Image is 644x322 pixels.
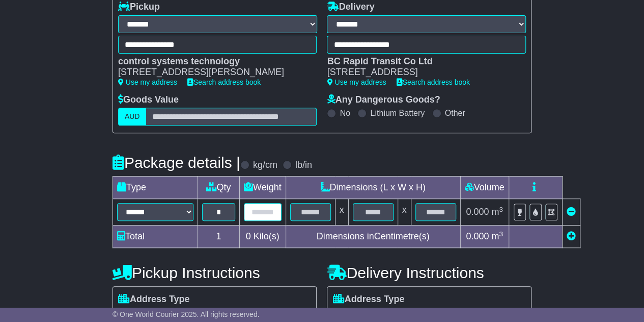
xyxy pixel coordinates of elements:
a: Add new item [567,231,576,241]
td: Dimensions (L x W x H) [286,177,460,199]
label: No [340,108,350,118]
td: x [335,199,348,226]
label: Any Dangerous Goods? [327,94,440,106]
a: Search address book [397,78,470,86]
div: [STREET_ADDRESS][PERSON_NAME] [118,67,307,78]
label: Address Type [118,294,190,305]
td: x [398,199,411,226]
sup: 3 [499,206,503,213]
span: 0.000 [466,207,489,217]
label: Other [445,108,465,118]
label: Goods Value [118,94,179,106]
a: Use my address [118,78,177,86]
td: Weight [239,177,286,199]
label: kg/cm [253,160,277,171]
td: Dimensions in Centimetre(s) [286,226,460,248]
h4: Pickup Instructions [113,264,317,281]
div: [STREET_ADDRESS] [327,67,516,78]
h4: Delivery Instructions [327,264,531,281]
label: Pickup [118,2,160,13]
span: 0 [246,231,251,241]
h4: Package details | [113,154,240,171]
span: © One World Courier 2025. All rights reserved. [113,310,260,318]
td: Type [113,177,198,199]
div: control systems technology [118,56,307,67]
a: Use my address [327,78,386,86]
td: Volume [460,177,509,199]
label: Address Type [332,294,404,305]
label: AUD [118,108,147,126]
sup: 3 [499,230,503,238]
label: Delivery [327,2,374,13]
td: Total [113,226,198,248]
span: m [491,231,503,241]
span: 0.000 [466,231,489,241]
label: Lithium Battery [370,108,425,118]
td: 1 [198,226,239,248]
a: Remove this item [567,207,576,217]
td: Kilo(s) [239,226,286,248]
div: BC Rapid Transit Co Ltd [327,56,516,67]
a: Search address book [187,78,261,86]
td: Qty [198,177,239,199]
span: m [491,207,503,217]
label: lb/in [295,160,312,171]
